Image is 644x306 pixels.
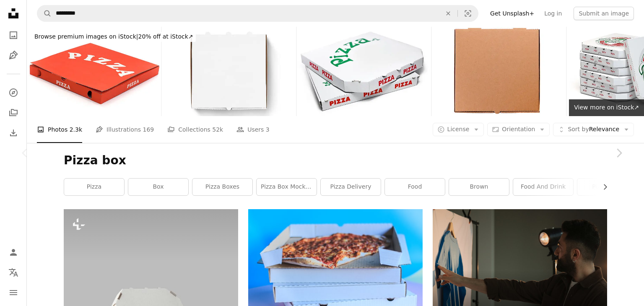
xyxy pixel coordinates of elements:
img: Used pizza box [27,27,161,116]
a: Log in / Sign up [5,244,22,261]
a: pizza box mockup [257,179,317,195]
a: Explore [5,84,22,101]
img: Blank pizza box design mock up top view isolated [162,27,296,116]
span: Browse premium images on iStock | [34,33,138,40]
span: Orientation [502,126,535,132]
a: pizza slice [577,179,637,195]
a: brown [449,179,509,195]
a: box [128,179,188,195]
a: brown and white pizza on white box [248,263,423,271]
button: Language [5,264,22,281]
span: View more on iStock ↗ [574,104,639,111]
span: License [447,126,470,132]
button: Orientation [487,123,550,136]
img: Brown Pizza Box [432,27,566,116]
a: Get Unsplash+ [485,7,539,20]
a: Illustrations [5,47,22,64]
a: Next [594,113,644,193]
button: Search Unsplash [37,5,52,21]
form: Find visuals sitewide [37,5,478,22]
a: View more on iStock↗ [569,99,644,116]
button: Visual search [458,5,478,21]
button: Submit an image [574,7,634,20]
a: pizza [64,179,124,195]
span: Sort by [568,126,589,132]
a: pizza boxes [192,179,252,195]
a: Browse premium images on iStock|20% off at iStock↗ [27,27,201,47]
button: License [433,123,484,136]
a: Collections [5,104,22,121]
a: food [385,179,445,195]
button: Clear [439,5,457,21]
a: Users 3 [236,116,270,143]
div: 20% off at iStock ↗ [32,32,196,42]
a: pizza delivery [321,179,381,195]
a: food and drink [513,179,573,195]
button: Menu [5,284,22,301]
h1: Pizza box [64,153,607,168]
a: Photos [5,27,22,44]
a: Illustrations 169 [96,116,154,143]
button: Sort byRelevance [553,123,634,136]
a: Log in [539,7,567,20]
span: 169 [143,125,154,134]
a: Collections 52k [167,116,223,143]
span: 52k [212,125,223,134]
img: Pizza boxes [297,27,431,116]
span: 3 [266,125,270,134]
span: Relevance [568,125,619,134]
